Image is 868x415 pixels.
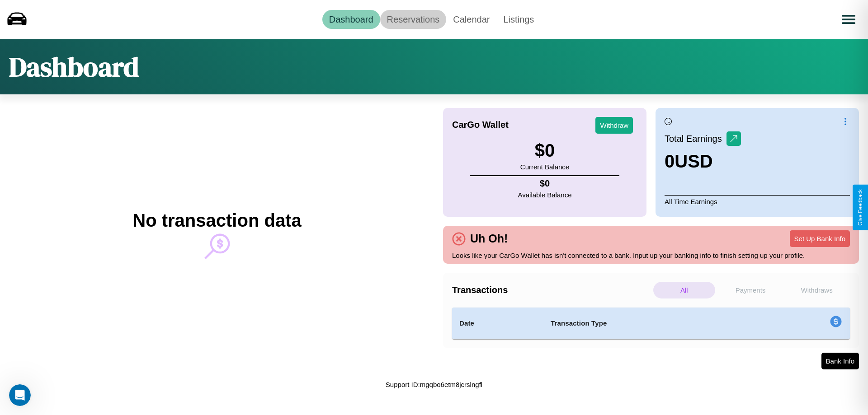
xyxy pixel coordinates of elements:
a: Dashboard [322,10,380,29]
div: Give Feedback [857,189,863,226]
iframe: Intercom live chat [9,384,31,406]
h4: Date [459,318,536,329]
table: simple table [452,308,850,339]
p: Total Earnings [665,131,726,147]
button: Set Up Bank Info [790,230,850,247]
button: Withdraw [595,117,633,134]
p: Looks like your CarGo Wallet has isn't connected to a bank. Input up your banking info to finish ... [452,249,850,261]
a: Listings [496,10,541,29]
a: Reservations [380,10,447,29]
p: Payments [720,282,782,298]
p: All [653,282,715,298]
h2: No transaction data [132,210,301,231]
p: Support ID: mgqbo6etm8jcrslngfl [386,378,482,391]
p: All Time Earnings [665,195,850,208]
p: Current Balance [520,161,569,173]
h4: Uh Oh! [466,232,512,245]
h4: Transaction Type [551,318,756,329]
p: Available Balance [518,189,572,201]
h4: CarGo Wallet [452,120,509,130]
h4: Transactions [452,285,651,295]
button: Open menu [836,7,861,32]
h3: 0 USD [665,151,741,172]
h4: $ 0 [518,178,572,189]
p: Withdraws [786,282,848,298]
h3: $ 0 [520,140,569,161]
h1: Dashboard [9,48,139,85]
button: Bank Info [821,353,859,369]
a: Calendar [446,10,496,29]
